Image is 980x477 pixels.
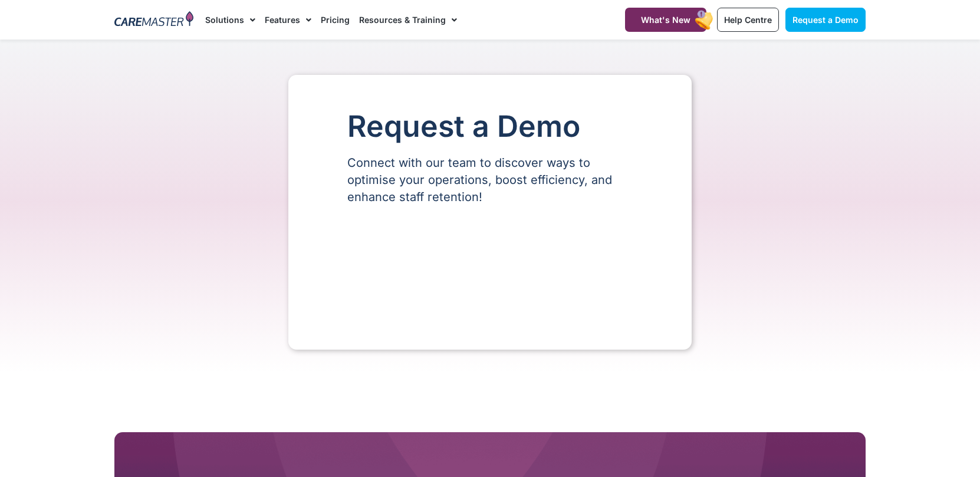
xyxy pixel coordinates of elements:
[347,154,633,206] p: Connect with our team to discover ways to optimise your operations, boost efficiency, and enhance...
[641,15,690,25] span: What's New
[785,8,866,32] a: Request a Demo
[347,226,633,314] iframe: Form 0
[114,11,194,29] img: CareMaster Logo
[792,15,859,25] span: Request a Demo
[717,8,779,32] a: Help Centre
[347,110,633,143] h1: Request a Demo
[724,15,772,25] span: Help Centre
[625,8,706,32] a: What's New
